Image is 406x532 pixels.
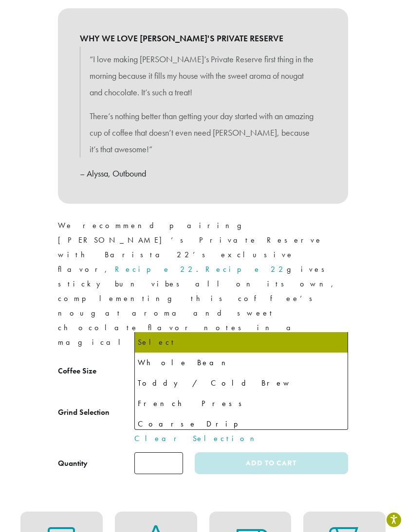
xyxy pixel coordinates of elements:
[58,364,134,378] label: Coffee Size
[115,264,196,274] a: Recipe 22
[195,452,348,474] button: Add to cart
[138,355,345,370] div: Whole Bean
[58,406,134,420] label: Grind Selection
[58,458,88,469] div: Quantity
[80,30,326,47] b: WHY WE LOVE [PERSON_NAME]'S PRIVATE RESERVE
[138,417,345,431] div: Coarse Drip
[134,452,183,474] input: Product quantity
[134,433,348,444] a: Clear Selection
[135,332,348,353] li: Select
[80,165,326,182] p: – Alyssa, Outbound
[138,376,345,390] div: Toddy / Cold Brew
[90,51,316,100] p: “I love making [PERSON_NAME]’s Private Reserve first thing in the morning because it fills my hou...
[205,264,287,274] a: Recipe 22
[90,108,316,157] p: There’s nothing better than getting your day started with an amazing cup of coffee that doesn’t e...
[138,396,345,411] div: French Press
[58,218,348,350] p: We recommend pairing [PERSON_NAME]’s Private Reserve with Barista 22’s exclusive flavor, . gives ...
